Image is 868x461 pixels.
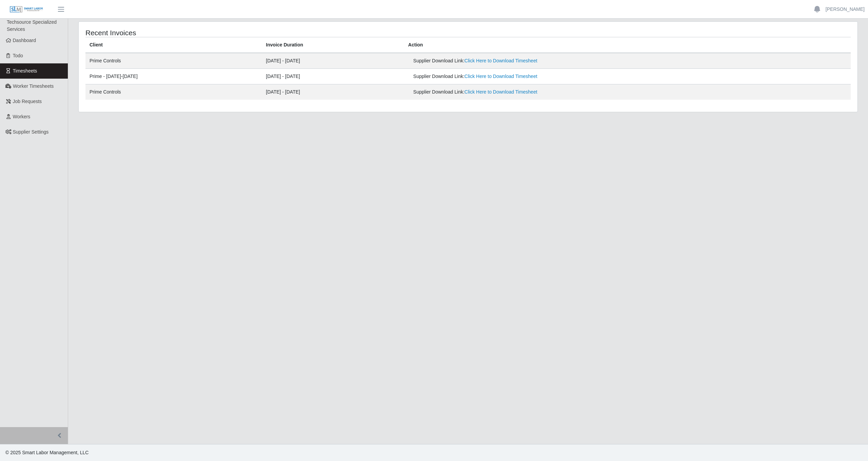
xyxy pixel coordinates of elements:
[85,69,262,84] td: Prime - [DATE]-[DATE]
[85,84,262,100] td: Prime Controls
[13,99,42,104] span: Job Requests
[5,450,88,455] span: © 2025 Smart Labor Management, LLC
[465,58,537,63] a: Click Here to Download Timesheet
[13,129,49,135] span: Supplier Settings
[13,38,36,43] span: Dashboard
[262,69,404,84] td: [DATE] - [DATE]
[413,57,695,64] div: Supplier Download Link:
[413,88,695,96] div: Supplier Download Link:
[85,37,262,53] th: Client
[7,19,57,32] span: Techsource Specialized Services
[9,6,43,13] img: SLM Logo
[413,73,695,80] div: Supplier Download Link:
[13,68,37,74] span: Timesheets
[465,74,537,79] a: Click Here to Download Timesheet
[262,53,404,69] td: [DATE] - [DATE]
[262,84,404,100] td: [DATE] - [DATE]
[13,114,31,119] span: Workers
[465,89,537,95] a: Click Here to Download Timesheet
[85,28,398,37] h4: Recent Invoices
[13,83,54,89] span: Worker Timesheets
[13,53,23,58] span: Todo
[85,53,262,69] td: Prime Controls
[262,37,404,53] th: Invoice Duration
[404,37,851,53] th: Action
[826,6,865,13] a: [PERSON_NAME]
